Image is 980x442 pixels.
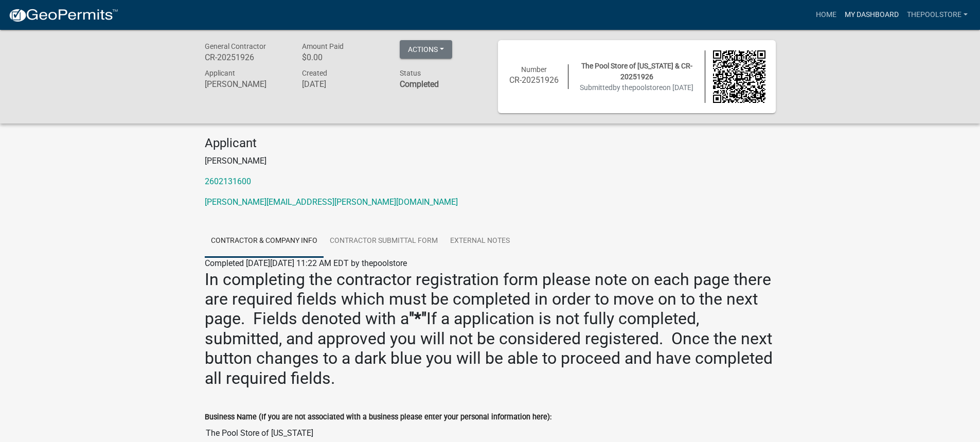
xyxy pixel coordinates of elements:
a: My Dashboard [841,5,903,25]
span: Created [302,69,327,77]
strong: Completed [400,79,439,89]
span: Applicant [205,69,235,77]
a: Home [812,5,841,25]
span: Number [521,65,547,74]
h6: [DATE] [302,79,384,89]
a: 2602131600 [205,176,251,186]
span: Amount Paid [302,42,344,50]
span: General Contractor [205,42,266,50]
a: Contractor & Company Info [205,225,324,258]
span: Completed [DATE][DATE] 11:22 AM EDT by thepoolstore [205,258,407,268]
a: [PERSON_NAME][EMAIL_ADDRESS][PERSON_NAME][DOMAIN_NAME] [205,197,458,207]
label: Business Name (If you are not associated with a business please enter your personal information h... [205,414,551,421]
p: [PERSON_NAME] [205,155,776,167]
a: thepoolstore [903,5,972,25]
a: Contractor Submittal Form [324,225,444,258]
img: QR code [713,50,765,103]
span: by thepoolstore [613,83,663,92]
h6: [PERSON_NAME] [205,79,287,89]
span: The Pool Store of [US_STATE] & CR-20251926 [581,62,692,81]
button: Actions [400,40,452,59]
h4: Applicant [205,136,776,151]
h6: CR-20251926 [508,75,561,85]
h2: In completing the contractor registration form please note on each page there are required fields... [205,270,776,388]
a: External Notes [444,225,516,258]
span: Submitted on [DATE] [580,83,693,92]
h6: CR-20251926 [205,52,287,62]
h6: $0.00 [302,52,384,62]
span: Status [400,69,421,77]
